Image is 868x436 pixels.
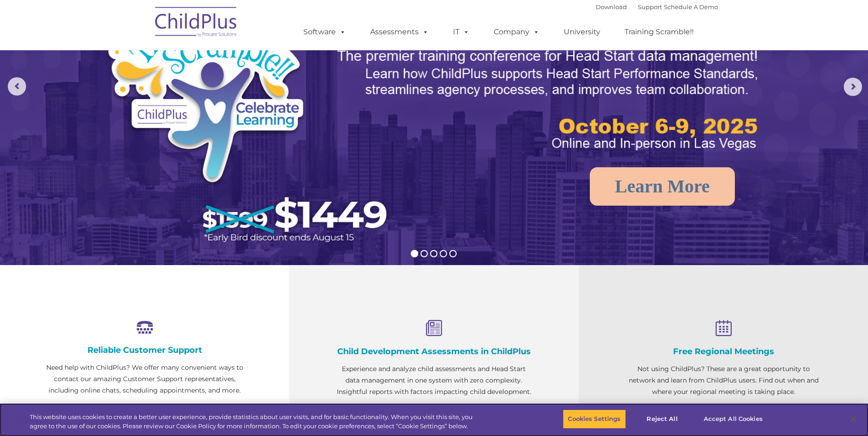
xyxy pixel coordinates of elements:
[127,98,166,105] span: Phone number
[664,3,718,11] a: Schedule A Demo
[625,363,822,398] p: Not using ChildPlus? These are a great opportunity to network and learn from ChildPlus users. Fin...
[563,409,625,429] button: Cookies Settings
[127,60,155,67] span: Last name
[596,3,718,11] font: |
[361,23,438,41] a: Assessments
[625,346,822,356] h4: Free Regional Meetings
[294,23,355,41] a: Software
[699,409,768,429] button: Accept All Cookies
[590,167,735,206] a: Learn More
[596,3,627,11] a: Download
[843,409,863,429] button: Close
[615,23,703,41] a: Training Scramble!!
[151,0,242,46] img: ChildPlus by Procare Solutions
[46,345,243,355] h4: Reliable Customer Support
[485,23,549,41] a: Company
[335,346,533,356] h4: Child Development Assessments in ChildPlus
[46,362,243,396] p: Need help with ChildPlus? We offer many convenient ways to contact our amazing Customer Support r...
[444,23,479,41] a: IT
[335,363,533,398] p: Experience and analyze child assessments and Head Start data management in one system with zero c...
[634,409,691,429] button: Reject All
[638,3,662,11] a: Support
[30,413,477,431] div: This website uses cookies to create a better user experience, provide statistics about user visit...
[555,23,609,41] a: University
